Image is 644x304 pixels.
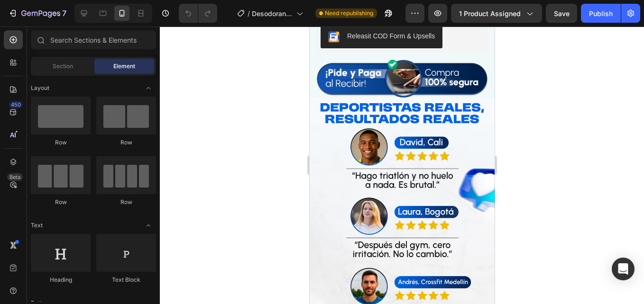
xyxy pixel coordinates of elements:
[248,9,250,18] span: /
[31,276,91,284] div: Heading
[310,27,495,304] iframe: Design area
[96,276,156,284] div: Text Block
[31,221,43,230] span: Text
[546,4,577,23] button: Save
[37,5,125,15] div: Releasit COD Form & Upsells
[141,80,156,96] span: Toggle open
[7,173,23,181] div: Beta
[62,8,66,19] p: 7
[31,84,49,92] span: Layout
[18,5,30,16] img: CKKYs5695_ICEAE=.webp
[96,198,156,206] div: Row
[451,4,542,23] button: 1 product assigned
[31,198,91,206] div: Row
[113,62,135,71] span: Element
[7,33,178,71] img: image_demo.jpg
[554,9,570,18] span: Save
[612,258,635,280] div: Open Intercom Messenger
[96,138,156,147] div: Row
[53,62,73,71] span: Section
[459,9,521,18] span: 1 product assigned
[252,9,293,18] span: Desodorante Piedra de Alumbre | Deportistas
[325,9,373,18] span: Need republishing
[581,4,621,23] button: Publish
[4,4,71,23] button: 7
[31,30,156,49] input: Search Sections & Elements
[141,218,156,233] span: Toggle open
[9,101,23,108] div: 450
[31,138,91,147] div: Row
[179,4,217,23] div: Undo/Redo
[589,9,613,18] div: Publish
